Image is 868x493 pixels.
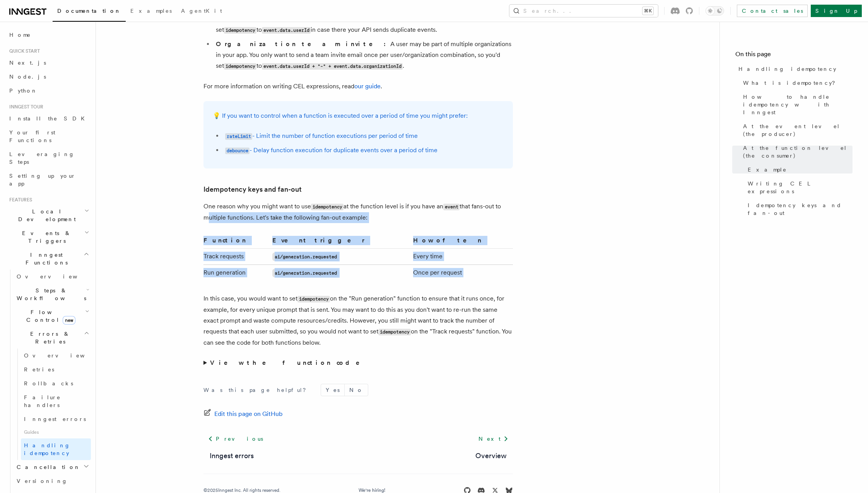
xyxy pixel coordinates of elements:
[410,235,513,249] th: How often
[216,40,390,48] strong: Organization team invite:
[6,125,91,147] a: Your first Functions
[311,204,343,210] code: idempotency
[224,27,256,34] code: idempotency
[6,48,40,54] span: Quick start
[642,7,653,15] kbd: ⌘K
[24,416,86,422] span: Inngest errors
[9,60,46,66] span: Next.js
[738,65,836,73] span: Handling idempotency
[14,308,85,324] span: Flow Control
[743,122,853,138] span: At the event level (the producer)
[748,166,787,173] span: Example
[748,180,853,195] span: Writing CEL expressions
[210,450,254,461] a: Inngest errors
[745,198,853,220] a: Idempotency keys and fan-out
[262,27,311,34] code: event.data.userId
[24,366,54,373] span: Retries
[6,251,84,266] span: Inngest Functions
[6,226,91,248] button: Events & Triggers
[223,145,504,156] li: - Delay function execution for duplicate events over a period of time
[214,39,513,72] li: A user may be part of multiple organizations in your app. You only want to send a team invite ema...
[706,6,724,15] button: Toggle dark mode
[410,249,513,265] td: Every time
[21,412,91,426] a: Inngest errors
[9,151,75,165] span: Leveraging Steps
[6,208,84,223] span: Local Development
[735,62,853,76] a: Handling idempotency
[345,384,368,396] button: No
[14,305,91,327] button: Flow Controlnew
[63,316,75,325] span: new
[17,478,68,484] span: Versioning
[14,463,80,471] span: Cancellation
[743,79,841,87] span: What is idempotency?
[272,269,339,277] code: ai/generation.requested
[24,380,73,386] span: Rollbacks
[262,63,403,70] code: event.data.userId + "-" + event.data.organizationId
[17,273,96,280] span: Overview
[203,409,283,419] a: Edit this page on GitHub
[181,8,222,14] span: AgentKit
[21,376,91,390] a: Rollbacks
[203,386,311,394] p: Was this page helpful?
[378,329,411,335] code: idempotency
[53,2,126,22] a: Documentation
[745,163,853,177] a: Example
[6,112,91,125] a: Install the SDK
[272,253,339,261] code: ai/generation.requested
[737,5,808,17] a: Contact sales
[443,204,460,210] code: event
[6,70,91,84] a: Node.js
[14,474,91,488] a: Versioning
[21,390,91,412] a: Failure handlers
[225,146,249,154] a: debounce
[225,132,252,139] a: rateLimit
[6,229,84,245] span: Events & Triggers
[14,287,86,302] span: Steps & Workflows
[214,14,513,36] li: You only want to send a welcome email once per user, so you'd set to in case there your API sends...
[740,141,853,163] a: At the function level (the consumer)
[225,133,252,140] code: rateLimit
[6,104,43,110] span: Inngest tour
[203,201,513,223] p: One reason why you might want to use at the function level is if you have an that fans-out to mul...
[203,235,269,249] th: Function
[176,2,227,21] a: AgentKit
[6,248,91,270] button: Inngest Functions
[6,84,91,98] a: Python
[6,147,91,169] a: Leveraging Steps
[475,450,507,461] a: Overview
[6,56,91,70] a: Next.js
[210,359,371,366] strong: View the function code
[740,76,853,90] a: What is idempotency?
[225,148,249,154] code: debounce
[6,28,91,42] a: Home
[21,362,91,376] a: Retries
[203,357,513,368] summary: View the function code
[321,384,344,396] button: Yes
[21,349,91,362] a: Overview
[14,270,91,283] a: Overview
[14,327,91,349] button: Errors & Retries
[743,144,853,160] span: At the function level (the consumer)
[9,129,55,143] span: Your first Functions
[14,349,91,460] div: Errors & Retries
[745,177,853,198] a: Writing CEL expressions
[6,169,91,191] a: Setting up your app
[57,8,121,14] span: Documentation
[203,432,267,446] a: Previous
[21,438,91,460] a: Handling idempotency
[14,460,91,474] button: Cancellation
[24,352,104,359] span: Overview
[9,173,76,187] span: Setting up your app
[214,409,283,419] span: Edit this page on GitHub
[14,283,91,305] button: Steps & Workflows
[21,426,91,438] span: Guides
[743,93,853,116] span: How to handle idempotency with Inngest
[24,394,61,408] span: Failure handlers
[130,8,172,14] span: Examples
[6,197,32,203] span: Features
[9,115,89,122] span: Install the SDK
[6,204,91,226] button: Local Development
[297,296,330,302] code: idempotency
[9,31,31,39] span: Home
